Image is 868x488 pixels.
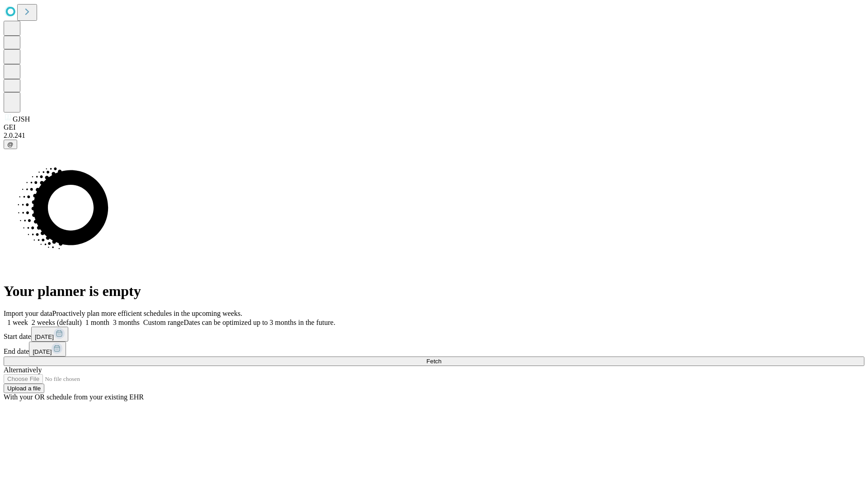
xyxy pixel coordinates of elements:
span: 1 month [85,319,109,326]
span: 1 week [7,319,28,326]
button: [DATE] [31,327,68,342]
span: Import your data [4,310,52,317]
span: GJSH [13,115,30,123]
div: End date [4,342,864,357]
span: [DATE] [35,333,54,340]
span: Alternatively [4,366,42,374]
button: [DATE] [29,342,66,357]
span: Fetch [426,358,441,365]
span: Custom range [143,319,184,326]
span: With your OR schedule from your existing EHR [4,393,144,401]
div: Start date [4,327,864,342]
div: GEI [4,123,864,131]
span: @ [7,141,14,148]
span: Dates can be optimized up to 3 months in the future. [184,319,335,326]
h1: Your planner is empty [4,283,864,300]
button: @ [4,140,17,149]
span: 2 weeks (default) [32,319,82,326]
span: 3 months [113,319,140,326]
div: 2.0.241 [4,131,864,140]
span: Proactively plan more efficient schedules in the upcoming weeks. [52,310,242,317]
button: Upload a file [4,384,44,393]
span: [DATE] [33,348,52,355]
button: Fetch [4,357,864,366]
